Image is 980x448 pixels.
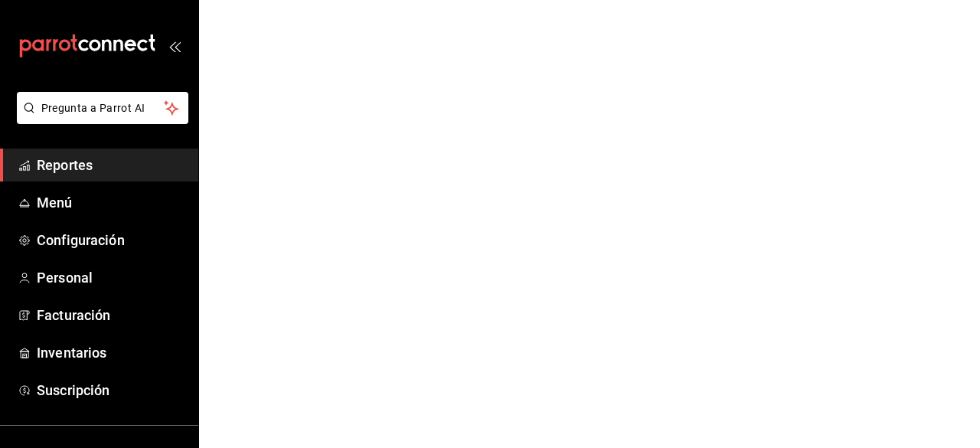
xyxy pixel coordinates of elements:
[37,380,186,401] span: Suscripción
[41,100,165,116] span: Pregunta a Parrot AI
[168,40,181,52] button: open_drawer_menu
[37,230,186,250] span: Configuración
[37,267,186,288] span: Personal
[37,192,186,213] span: Menú
[37,155,186,175] span: Reportes
[37,342,186,363] span: Inventarios
[17,92,188,124] button: Pregunta a Parrot AI
[37,305,186,325] span: Facturación
[11,111,188,127] a: Pregunta a Parrot AI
